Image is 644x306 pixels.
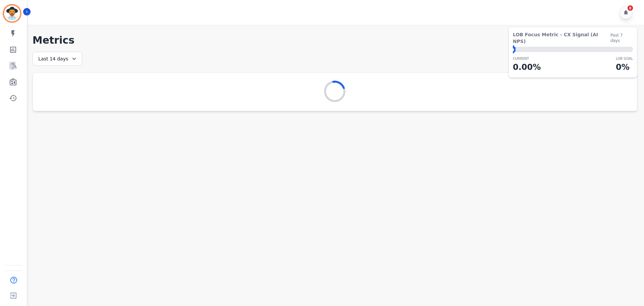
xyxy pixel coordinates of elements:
[513,61,541,73] p: 0.00 %
[4,5,20,21] img: Bordered avatar
[616,56,633,61] p: LOB Goal
[513,31,610,45] span: LOB Focus Metric - CX Signal (AI NPS)
[628,5,633,11] div: 8
[513,56,541,61] p: CURRENT
[616,61,633,73] p: 0 %
[610,33,633,43] span: Past 7 days
[513,47,516,52] div: ⬤
[33,34,637,46] h1: Metrics
[33,52,82,66] div: Last 14 days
